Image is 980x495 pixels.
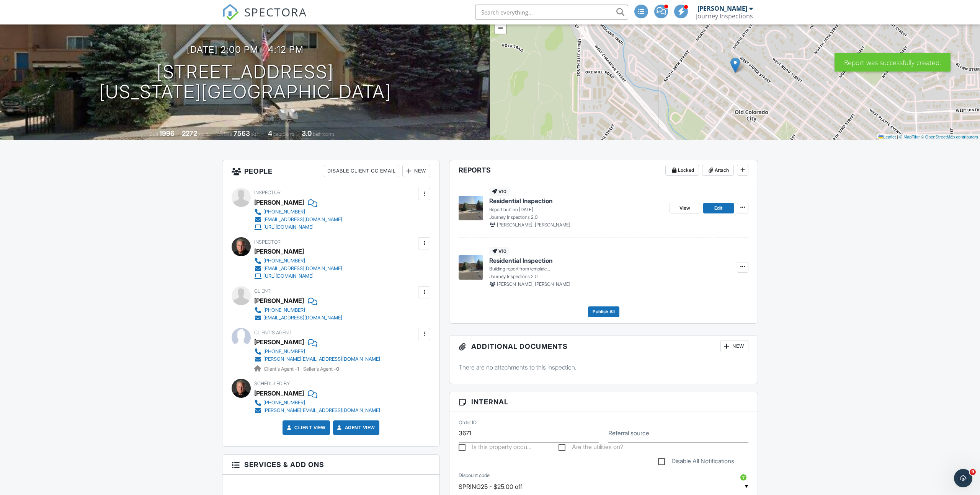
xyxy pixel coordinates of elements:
[336,366,339,372] strong: 0
[254,216,342,223] a: [EMAIL_ADDRESS][DOMAIN_NAME]
[559,443,623,453] label: Are the utilities on?
[222,160,439,182] h3: People
[459,363,748,371] p: There are no attachments to this inspection.
[263,273,314,279] div: [URL][DOMAIN_NAME]
[658,458,734,467] label: Disable All Notifications
[234,129,250,137] div: 7563
[459,419,477,426] label: Order ID
[264,366,300,372] span: Client's Agent -
[263,209,305,215] div: [PHONE_NUMBER]
[254,306,342,314] a: [PHONE_NUMBER]
[263,348,305,355] div: [PHONE_NUMBER]
[263,224,314,230] div: [URL][DOMAIN_NAME]
[263,400,305,406] div: [PHONE_NUMBER]
[263,407,380,414] div: [PERSON_NAME][EMAIL_ADDRESS][DOMAIN_NAME]
[897,135,898,139] span: |
[273,131,294,137] span: bedrooms
[222,4,239,21] img: The Best Home Inspection Software - Spectora
[263,356,380,362] div: [PERSON_NAME][EMAIL_ADDRESS][DOMAIN_NAME]
[899,135,920,139] a: © MapTiler
[449,392,758,412] h3: Internal
[730,57,740,73] img: Marker
[336,424,375,431] a: Agent View
[879,135,896,139] a: Leaflet
[216,131,232,137] span: Lot Size
[254,257,342,265] a: [PHONE_NUMBER]
[254,355,380,363] a: [PERSON_NAME][EMAIL_ADDRESS][DOMAIN_NAME]
[222,455,439,475] h3: Services & Add ons
[198,131,209,137] span: sq. ft.
[303,366,339,372] span: Seller's Agent -
[268,129,272,137] div: 4
[970,469,976,475] span: 9
[720,340,748,352] div: New
[254,208,342,216] a: [PHONE_NUMBER]
[459,443,532,453] label: Is this property occupied?
[254,348,380,355] a: [PHONE_NUMBER]
[187,44,304,55] h3: [DATE] 2:00 pm - 4:12 pm
[459,472,490,479] label: Discount code
[254,295,304,306] div: [PERSON_NAME]
[921,135,978,139] a: © OpenStreetMap contributors
[954,469,972,487] iframe: Intercom live chat
[150,131,158,137] span: Built
[251,131,261,137] span: sq.ft.
[254,330,292,335] span: Client's Agent
[263,307,305,313] div: [PHONE_NUMBER]
[254,272,342,280] a: [URL][DOMAIN_NAME]
[498,23,503,33] span: −
[254,246,304,257] div: [PERSON_NAME]
[254,407,380,414] a: [PERSON_NAME][EMAIL_ADDRESS][DOMAIN_NAME]
[449,335,758,357] h3: Additional Documents
[835,53,951,72] div: Report was successfully created.
[263,217,342,223] div: [EMAIL_ADDRESS][DOMAIN_NAME]
[475,5,628,20] input: Search everything...
[608,429,649,437] label: Referral source
[302,129,312,137] div: 3.0
[222,10,307,26] a: SPECTORA
[159,129,175,137] div: 1996
[696,12,753,20] div: Journey Inspections
[254,381,290,386] span: Scheduled By
[263,315,342,321] div: [EMAIL_ADDRESS][DOMAIN_NAME]
[254,336,304,348] a: [PERSON_NAME]
[244,4,307,20] span: SPECTORA
[495,22,506,34] a: Zoom out
[254,223,342,231] a: [URL][DOMAIN_NAME]
[254,399,380,407] a: [PHONE_NUMBER]
[254,190,281,195] span: Inspector
[263,258,305,264] div: [PHONE_NUMBER]
[697,5,747,12] div: [PERSON_NAME]
[263,265,342,272] div: [EMAIL_ADDRESS][DOMAIN_NAME]
[99,62,391,103] h1: [STREET_ADDRESS] [US_STATE][GEOGRAPHIC_DATA]
[313,131,335,137] span: bathrooms
[402,165,430,177] div: New
[285,424,326,431] a: Client View
[254,197,304,208] div: [PERSON_NAME]
[254,239,281,245] span: Inspector
[254,265,342,272] a: [EMAIL_ADDRESS][DOMAIN_NAME]
[254,288,271,294] span: Client
[297,366,299,372] strong: 1
[254,388,304,399] div: [PERSON_NAME]
[254,314,342,322] a: [EMAIL_ADDRESS][DOMAIN_NAME]
[324,165,399,177] div: Disable Client CC Email
[182,129,197,137] div: 2272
